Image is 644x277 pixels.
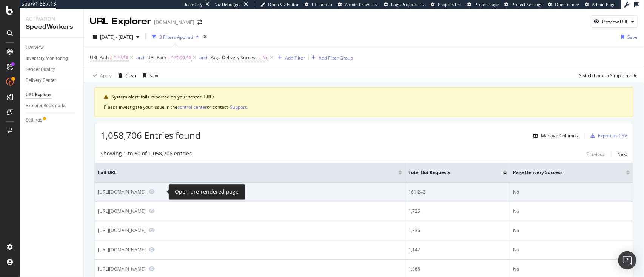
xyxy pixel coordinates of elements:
[140,69,160,82] button: Save
[585,2,616,8] a: Admin Page
[513,208,630,215] div: No
[26,102,78,110] a: Explorer Bookmarks
[26,77,56,85] div: Delivery Center
[263,52,269,63] span: No
[200,54,208,61] button: and
[260,2,299,8] a: Open Viz Editor
[285,55,305,61] div: Add Filter
[431,2,462,8] a: Projects List
[98,189,146,195] div: [URL][DOMAIN_NAME]
[531,131,578,140] button: Manage Columns
[408,227,507,234] div: 1,336
[159,34,193,40] div: 3 Filters Applied
[90,15,151,28] div: URL Explorer
[197,20,202,25] div: arrow-right-arrow-left
[618,31,638,43] button: Save
[26,44,78,52] a: Overview
[591,15,638,28] button: Preview URL
[384,2,425,8] a: Logs Projects List
[513,227,630,234] div: No
[110,54,112,61] span: ≠
[513,266,630,272] div: No
[149,247,155,252] a: Preview https://www.lowes.com/product-visualizer-api/v1/getPDPImages/5000294307
[548,2,579,8] a: Open in dev
[408,208,507,215] div: 1,725
[154,18,194,26] div: [DOMAIN_NAME]
[513,169,615,176] span: Page Delivery Success
[618,151,627,157] div: Next
[100,129,201,142] span: 1,058,706 Entries found
[408,169,492,176] span: Total Bot Requests
[26,15,77,23] div: Activation
[579,72,638,79] div: Switch back to Simple mode
[26,116,78,124] a: Settings
[587,151,605,157] div: Previous
[268,2,299,7] span: Open Viz Editor
[111,94,624,100] div: System alert: fails reported on your tested URLs
[98,208,146,214] div: [URL][DOMAIN_NAME]
[391,2,425,7] span: Logs Projects List
[177,103,207,111] button: control center
[90,69,112,82] button: Apply
[149,228,155,233] a: Preview https://www.lowes.com/product-visualizer-api/v1/getPDPImages/50047829
[628,34,638,40] div: Save
[467,2,499,8] a: Project Page
[90,31,142,43] button: [DATE] - [DATE]
[438,2,462,7] span: Projects List
[104,103,624,111] div: Please investigate your issue in the or contact .
[512,2,542,7] span: Project Settings
[26,77,78,85] a: Delivery Center
[90,54,109,61] span: URL Path
[26,66,78,74] a: Render Quality
[26,44,44,52] div: Overview
[598,132,627,139] div: Export as CSV
[98,169,387,176] span: Full URL
[175,188,239,197] div: Open pre-rendered page
[149,266,155,271] a: Preview https://www.lowes.com/product-visualizer-api/v1/getPDPImages/5005584973
[215,2,242,8] div: Viz Debugger:
[259,54,262,61] span: =
[149,189,155,194] a: Preview https://www.lowes.com/500
[541,132,578,139] div: Manage Columns
[230,103,247,111] button: Support
[408,189,507,195] div: 161,242
[98,227,146,234] div: [URL][DOMAIN_NAME]
[26,55,78,63] a: Inventory Monitoring
[513,189,630,195] div: No
[309,53,353,62] button: Add Filter Group
[408,246,507,253] div: 1,142
[100,34,133,40] span: [DATE] - [DATE]
[576,69,638,82] button: Switch back to Simple mode
[305,2,332,8] a: FTL admin
[555,2,579,7] span: Open in dev
[136,54,144,61] button: and
[115,69,137,82] button: Clear
[125,72,137,79] div: Clear
[618,251,636,269] div: Open Intercom Messenger
[136,54,144,61] div: and
[183,2,204,8] div: ReadOnly:
[200,54,208,61] div: and
[475,2,499,7] span: Project Page
[100,150,192,159] div: Showing 1 to 50 of 1,058,706 entries
[98,266,146,272] div: [URL][DOMAIN_NAME]
[338,2,378,8] a: Admin Crawl List
[618,150,627,159] button: Next
[592,2,616,7] span: Admin Page
[26,116,42,124] div: Settings
[26,55,68,63] div: Inventory Monitoring
[26,102,66,110] div: Explorer Bookmarks
[94,87,633,117] div: warning banner
[312,2,332,7] span: FTL admin
[149,208,155,214] a: Preview https://www.lowes.com/product-visualizer-api/v1/getPDPImages/5002150577
[149,31,202,43] button: 3 Filters Applied
[588,130,627,142] button: Export as CSV
[26,91,52,99] div: URL Explorer
[26,66,55,74] div: Render Quality
[211,54,258,61] span: Page Delivery Success
[100,72,112,79] div: Apply
[587,150,605,159] button: Previous
[149,72,160,79] div: Save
